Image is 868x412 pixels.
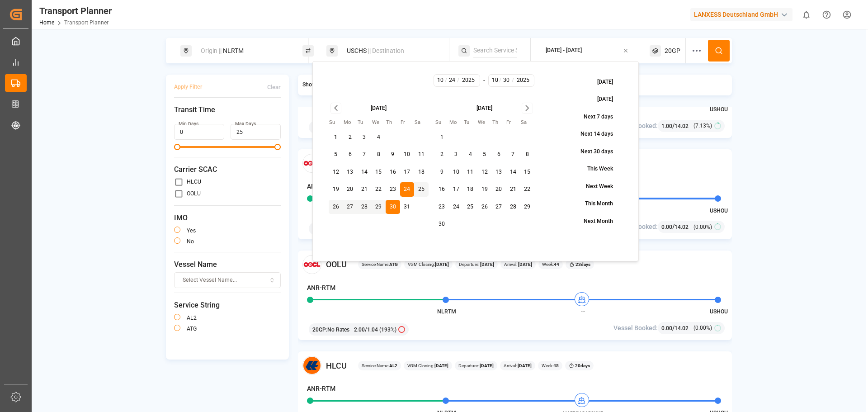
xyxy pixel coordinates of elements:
label: Min Days [179,121,198,127]
button: 4 [463,147,478,162]
img: Carrier [302,255,321,274]
button: 17 [400,165,415,180]
span: USHOU [710,106,728,113]
button: 21 [506,182,520,197]
button: 30 [386,200,400,214]
button: Next 7 days [563,109,623,125]
span: (193%) [379,326,396,334]
div: LANXESS Deutschland GmbH [690,8,793,21]
button: 13 [492,165,506,180]
button: Go to next month [522,103,533,114]
span: Service String [174,300,281,311]
button: 27 [343,200,358,214]
button: 20 [343,182,358,197]
button: [DATE] [576,74,623,90]
h4: ANR-RTM [307,182,335,191]
div: USCHS [341,43,439,59]
span: NLRTM [437,308,456,315]
button: Go to previous month [330,103,342,114]
img: Carrier [302,356,321,375]
th: Wednesday [477,118,492,127]
button: 3 [449,147,463,162]
button: 21 [357,182,372,197]
button: 14 [506,165,520,180]
span: Service Name: [362,362,397,369]
label: yes [187,228,196,233]
div: [DATE] - [DATE] [546,47,582,55]
button: 25 [463,200,478,214]
div: / [661,323,691,333]
th: Monday [449,118,463,127]
button: 12 [329,165,343,180]
button: 2 [343,130,358,145]
span: / [457,76,459,85]
input: M [436,76,445,85]
button: 24 [400,182,415,197]
button: Help Center [816,5,837,25]
label: AL2 [187,315,197,321]
label: OOLU [187,191,201,196]
h4: ANR-RTM [307,384,335,393]
button: 25 [414,182,429,197]
span: 1.00 [661,123,672,129]
span: Vessel Booked: [613,323,658,333]
span: Departure: [458,362,494,369]
th: Saturday [414,118,429,127]
label: ATG [187,326,197,331]
div: [DATE] [476,104,492,113]
button: Next Month [563,213,623,229]
span: Arrival: [504,362,532,369]
span: Week: [542,261,559,268]
span: Minimum [174,144,180,150]
input: YYYY [459,76,478,85]
b: 45 [553,363,559,368]
button: 3 [357,130,372,145]
button: 10 [400,147,415,162]
span: / [499,76,501,85]
span: Vessel Name [174,259,281,270]
span: Arrival: [504,261,532,268]
th: Saturday [520,118,535,127]
span: 14.02 [675,123,689,129]
th: Monday [343,118,358,127]
button: 14 [357,165,372,180]
input: M [490,76,500,85]
th: Tuesday [463,118,478,127]
input: Search Service String [473,44,517,57]
button: 19 [477,182,492,197]
span: Origin || [201,47,222,54]
div: / [661,222,691,232]
input: D [447,76,458,85]
div: NLRTM [195,43,293,59]
button: 16 [386,165,400,180]
button: 29 [372,200,386,214]
span: VGM Closing: [407,362,448,369]
button: 22 [372,182,386,197]
label: no [187,239,194,244]
button: 22 [520,182,535,197]
span: 14.02 [675,325,689,331]
span: 20GP : [312,326,327,334]
span: Departure: [459,261,494,268]
button: 23 [386,182,400,197]
button: 27 [492,200,506,214]
button: 10 [449,165,463,180]
span: (7.13%) [693,122,712,130]
b: [DATE] [517,262,532,267]
span: USHOU [710,308,728,315]
button: 15 [520,165,535,180]
div: / [661,121,691,131]
span: Select Vessel Name... [183,276,237,284]
div: [DATE] [371,104,387,113]
button: 5 [477,147,492,162]
b: [DATE] [479,363,494,368]
button: Next Week [565,179,623,194]
span: || Destination [368,47,404,54]
button: 7 [357,147,372,162]
button: 12 [477,165,492,180]
button: 29 [520,200,535,214]
b: [DATE] [435,262,449,267]
span: Carrier SCAC [174,164,281,175]
button: 8 [372,147,386,162]
button: 11 [414,147,429,162]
